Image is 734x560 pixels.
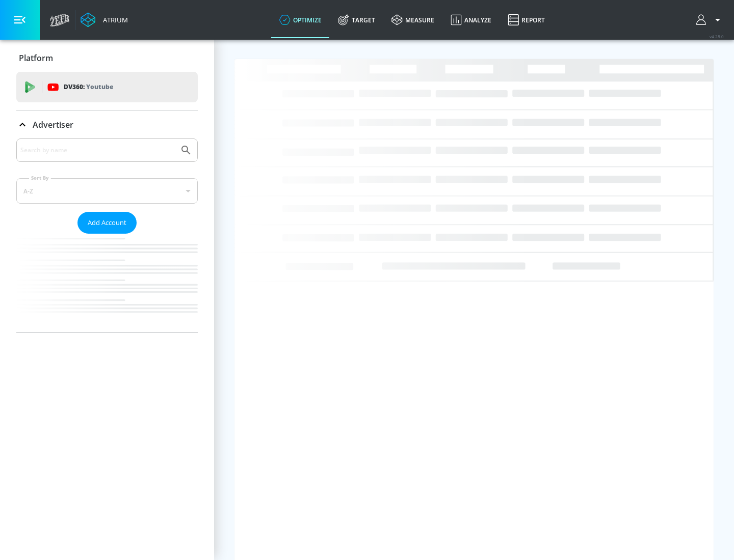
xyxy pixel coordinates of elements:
[99,15,128,24] div: Atrium
[20,144,175,157] input: Search by name
[330,2,383,38] a: Target
[16,72,198,102] div: DV360: Youtube
[16,44,198,72] div: Platform
[383,2,442,38] a: measure
[442,2,500,38] a: Analyze
[19,52,53,64] p: Platform
[77,212,137,234] button: Add Account
[33,119,73,130] p: Advertiser
[16,178,198,204] div: A-Z
[500,2,553,38] a: Report
[81,12,128,27] a: Atrium
[710,34,724,39] span: v 4.28.0
[271,2,330,38] a: optimize
[29,175,51,181] label: Sort By
[16,138,198,332] div: Advertiser
[16,234,198,332] nav: list of Advertiser
[86,81,113,92] p: Youtube
[64,81,113,93] p: DV360:
[88,217,126,229] span: Add Account
[16,110,198,139] div: Advertiser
